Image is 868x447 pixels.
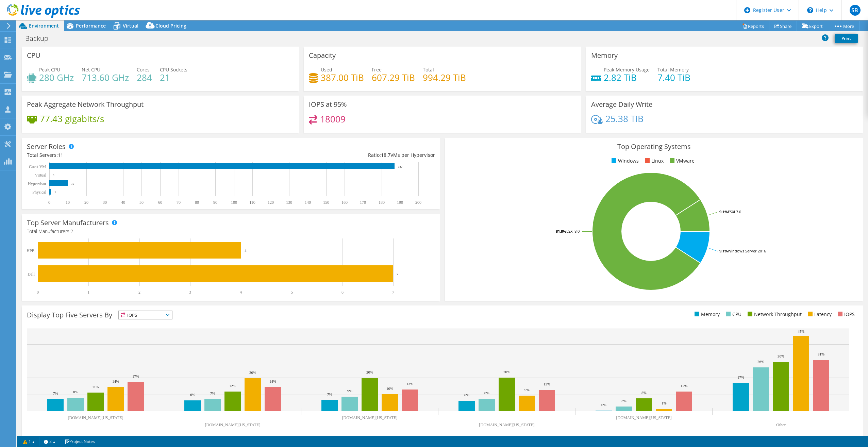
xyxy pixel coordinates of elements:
text: 20 [84,200,88,205]
text: 4 [240,290,242,295]
h4: Total Manufacturers: [27,228,435,235]
text: 12% [229,384,236,388]
h3: CPU [27,52,40,59]
text: 10 [71,182,74,185]
text: 10 [66,200,70,205]
text: 1 [54,191,56,194]
text: [DOMAIN_NAME][US_STATE] [342,415,397,420]
h4: 7.40 TiB [657,74,690,81]
span: Cores [137,66,150,73]
svg: \n [807,7,813,13]
text: 31% [818,352,824,356]
li: CPU [724,311,741,318]
h4: 2.82 TiB [604,74,650,81]
text: 40 [121,200,125,205]
text: 1% [662,401,667,405]
text: 1 [87,290,89,295]
text: 11% [92,385,99,389]
h4: 77.43 gigabits/s [40,115,104,122]
text: 187 [398,165,403,168]
h4: 21 [160,74,187,81]
text: 6% [464,393,469,397]
text: Hypervisor [28,181,46,186]
text: 14% [112,379,119,383]
text: Guest VM [29,164,46,169]
text: [DOMAIN_NAME][US_STATE] [68,415,123,420]
text: 2 [138,290,140,295]
a: 1 [18,437,39,446]
text: 200 [415,200,421,205]
text: 7 [392,290,394,295]
text: 13% [544,382,550,386]
text: [DOMAIN_NAME][US_STATE] [479,423,534,427]
text: 90 [213,200,217,205]
h3: IOPS at 95% [309,101,347,108]
li: Windows [610,157,639,165]
div: Ratio: VMs per Hypervisor [231,151,435,159]
text: 180 [379,200,385,205]
text: 14% [269,379,276,383]
text: 170 [360,200,366,205]
text: 0 [37,290,39,295]
a: Project Notes [60,437,100,446]
span: Total Memory [657,66,689,73]
tspan: 81.8% [556,229,566,234]
span: Peak CPU [39,66,60,73]
h3: Capacity [309,52,336,59]
a: 2 [39,437,60,446]
text: 5 [291,290,293,295]
text: 140 [305,200,311,205]
h4: 25.38 TiB [605,115,644,122]
text: 26% [757,360,764,364]
span: CPU Sockets [160,66,187,73]
text: 150 [323,200,329,205]
text: 6 [341,290,344,295]
text: 7% [53,391,58,395]
li: Linux [643,157,664,165]
text: 9% [524,388,530,392]
span: Used [321,66,332,73]
text: 7 [397,272,399,276]
text: 3 [189,290,191,295]
text: [DOMAIN_NAME][US_STATE] [616,415,671,420]
text: 7% [327,392,332,396]
text: 0 [53,173,54,177]
text: 30% [778,354,784,358]
text: 45% [798,329,804,333]
span: 18.7 [381,152,390,158]
text: 60 [158,200,162,205]
li: Memory [693,311,720,318]
span: Environment [29,22,59,29]
text: 8% [641,391,647,395]
li: Network Throughput [746,311,802,318]
span: Free [372,66,382,73]
h3: Peak Aggregate Network Throughput [27,101,144,108]
text: 8% [73,390,78,394]
text: 17% [132,374,139,378]
a: Export [797,21,828,31]
text: 12% [681,384,687,388]
text: 110 [249,200,255,205]
text: 70 [177,200,181,205]
h4: 994.29 TiB [423,74,466,81]
text: 30 [103,200,107,205]
a: Print [835,34,858,43]
span: Peak Memory Usage [604,66,650,73]
span: Net CPU [82,66,100,73]
tspan: ESXi 8.0 [566,229,580,234]
span: SB [850,5,861,16]
a: Share [769,21,797,31]
h3: Top Server Manufacturers [27,219,109,227]
tspan: 9.1% [719,209,728,214]
h4: 713.60 GHz [82,74,129,81]
tspan: ESXi 7.0 [728,209,741,214]
text: 0 [48,200,50,205]
text: 0% [601,403,606,407]
h1: Backup [22,35,59,42]
h4: 280 GHz [39,74,74,81]
text: 6% [190,393,195,397]
a: More [828,21,859,31]
h3: Top Operating Systems [450,143,858,150]
span: Performance [76,22,106,29]
h4: 284 [137,74,152,81]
